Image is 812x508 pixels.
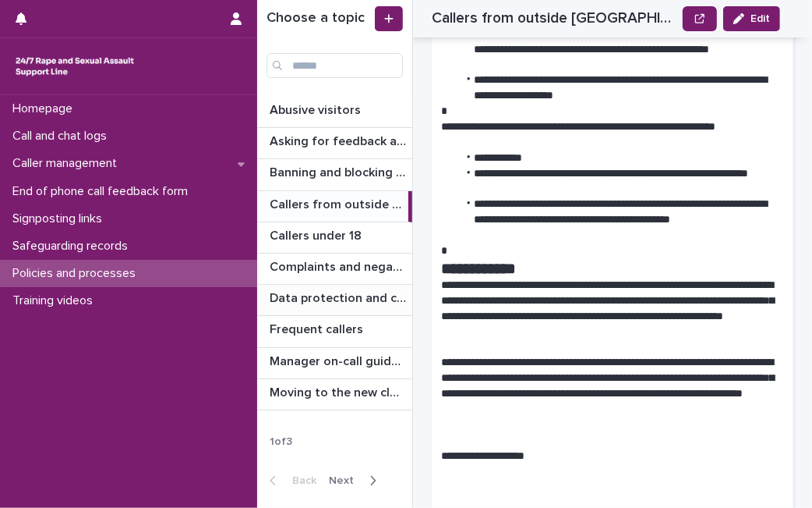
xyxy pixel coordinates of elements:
[267,53,403,78] input: Search
[6,211,115,226] p: Signposting links
[432,9,676,27] h2: Callers from outside England & Wales
[270,288,409,306] p: Data protection and confidentiality guidance
[257,316,412,347] a: Frequent callersFrequent callers
[270,319,366,337] p: Frequent callers
[270,131,409,149] p: Asking for feedback and demographic data
[257,379,412,410] a: Moving to the new cloud contact centreMoving to the new cloud contact centre
[723,6,780,31] button: Edit
[257,222,412,254] a: Callers under 18Callers under 18
[267,10,372,27] h1: Choose a topic
[257,474,323,488] button: Back
[257,285,412,316] a: Data protection and confidentiality guidanceData protection and confidentiality guidance
[257,97,412,128] a: Abusive visitorsAbusive visitors
[6,293,105,308] p: Training videos
[270,257,409,275] p: Complaints and negative feedback
[329,475,363,486] span: Next
[270,162,409,180] p: Banning and blocking callers
[257,128,412,159] a: Asking for feedback and demographic dataAsking for feedback and demographic data
[6,101,85,116] p: Homepage
[257,191,412,222] a: Callers from outside [GEOGRAPHIC_DATA]Callers from outside [GEOGRAPHIC_DATA]
[6,184,200,199] p: End of phone call feedback form
[6,129,119,144] p: Call and chat logs
[270,382,409,400] p: Moving to the new cloud contact centre
[257,348,412,379] a: Manager on-call guidanceManager on-call guidance
[257,159,412,190] a: Banning and blocking callersBanning and blocking callers
[257,254,412,285] a: Complaints and negative feedbackComplaints and negative feedback
[270,226,365,243] p: Callers under 18
[257,423,305,461] p: 1 of 3
[6,239,140,254] p: Safeguarding records
[283,475,316,486] span: Back
[6,266,148,281] p: Policies and processes
[750,13,770,24] span: Edit
[323,474,389,488] button: Next
[12,51,137,82] img: rhQMoQhaT3yELyF149Cw
[270,351,409,369] p: Manager on-call guidance
[270,100,364,118] p: Abusive visitors
[270,194,405,212] p: Callers from outside England & Wales
[6,156,129,171] p: Caller management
